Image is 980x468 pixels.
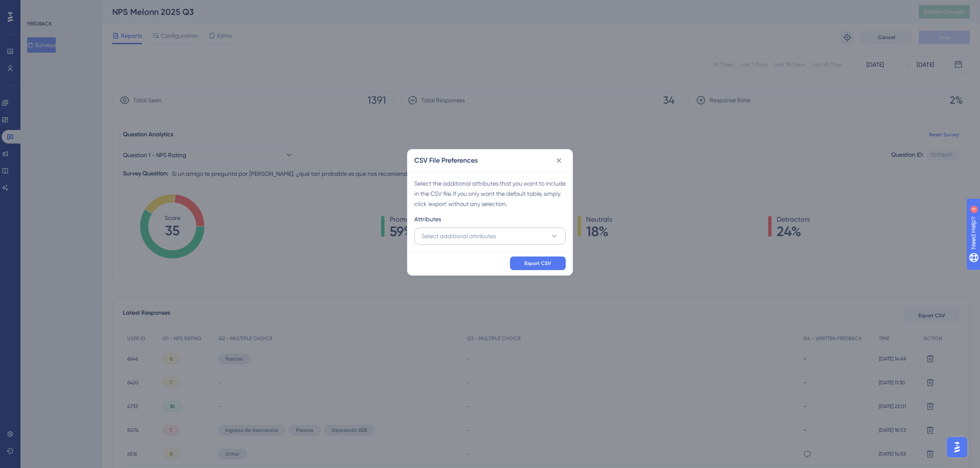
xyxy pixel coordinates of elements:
iframe: UserGuiding AI Assistant Launcher [944,434,970,460]
span: Select additional attributes [422,231,496,241]
span: Export CSV [524,260,551,267]
h2: CSV File Preferences [414,155,478,166]
span: Attributes [414,214,441,224]
span: Need Help? [20,2,53,12]
div: Select the additional attributes that you want to include in the CSV file. If you only want the d... [414,178,566,209]
div: 4 [59,4,62,11]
